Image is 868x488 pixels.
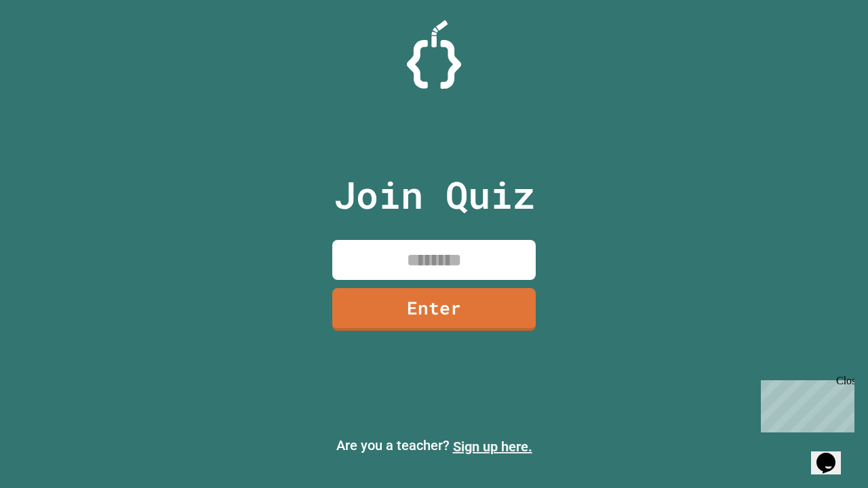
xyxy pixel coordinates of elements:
a: Sign up here. [453,439,532,455]
p: Join Quiz [334,167,535,223]
iframe: chat widget [811,434,854,474]
div: Chat with us now!Close [5,5,94,86]
iframe: chat widget [755,375,854,432]
a: Enter [332,288,536,331]
p: Are you a teacher? [11,435,857,457]
img: Logo.svg [407,20,461,89]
